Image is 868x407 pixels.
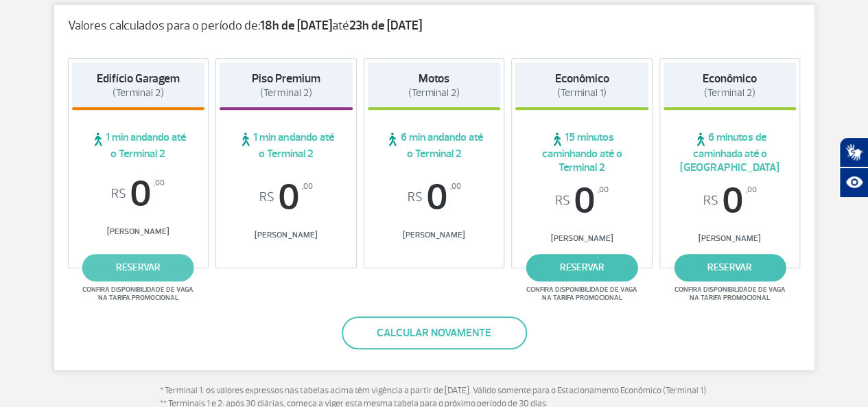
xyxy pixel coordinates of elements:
[252,71,320,86] strong: Piso Premium
[260,18,332,34] strong: 18h de [DATE]
[72,130,205,161] span: 1 min andando até o Terminal 2
[557,86,607,100] span: (Terminal 1)
[515,183,648,220] span: 0
[555,194,570,209] sup: R$
[704,86,755,100] span: (Terminal 2)
[368,230,501,240] span: [PERSON_NAME]
[664,233,797,244] span: [PERSON_NAME]
[80,286,196,302] span: Confira disponibilidade de vaga na tarifa promocional
[368,130,501,161] span: 6 min andando até o Terminal 2
[839,137,868,167] button: Abrir tradutor de língua de sinais.
[68,19,801,34] p: Valores calculados para o período de: até
[703,71,757,86] strong: Econômico
[72,226,205,237] span: [PERSON_NAME]
[72,176,205,213] span: 0
[746,183,757,198] sup: ,00
[368,179,501,216] span: 0
[674,254,786,281] a: reservar
[407,190,422,205] sup: R$
[220,230,353,240] span: [PERSON_NAME]
[515,233,648,244] span: [PERSON_NAME]
[664,130,797,174] span: 6 minutos de caminhada até o [GEOGRAPHIC_DATA]
[82,254,194,281] a: reservar
[260,86,312,100] span: (Terminal 2)
[703,194,718,209] sup: R$
[342,316,527,349] button: Calcular novamente
[515,130,648,174] span: 15 minutos caminhando até o Terminal 2
[302,179,313,194] sup: ,00
[154,176,165,191] sup: ,00
[449,179,460,194] sup: ,00
[259,190,274,205] sup: R$
[220,130,353,161] span: 1 min andando até o Terminal 2
[526,254,638,281] a: reservar
[220,179,353,216] span: 0
[111,187,126,202] sup: R$
[839,167,868,198] button: Abrir recursos assistivos.
[555,71,609,86] strong: Econômico
[524,286,640,302] span: Confira disponibilidade de vaga na tarifa promocional
[113,86,164,100] span: (Terminal 2)
[408,86,460,100] span: (Terminal 2)
[97,71,180,86] strong: Edifício Garagem
[419,71,449,86] strong: Motos
[664,183,797,220] span: 0
[349,18,422,34] strong: 23h de [DATE]
[598,183,609,198] sup: ,00
[839,137,868,198] div: Plugin de acessibilidade da Hand Talk.
[672,286,788,302] span: Confira disponibilidade de vaga na tarifa promocional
